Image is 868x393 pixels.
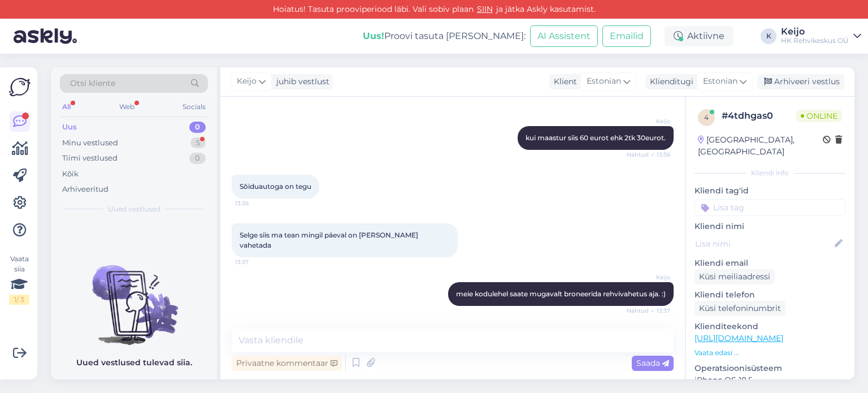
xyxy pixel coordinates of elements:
img: Askly Logo [9,76,31,98]
div: Minu vestlused [62,137,118,149]
img: No chats [51,245,217,347]
div: Küsi meiliaadressi [695,269,775,284]
div: Arhiveeri vestlus [757,74,844,89]
div: 0 [189,122,206,133]
input: Lisa nimi [695,237,832,250]
div: 1 / 3 [9,295,29,305]
div: Arhiveeritud [62,184,108,195]
span: Estonian [703,75,737,88]
div: Vaata siia [9,254,29,305]
p: Uued vestlused tulevad siia. [76,357,192,369]
span: Uued vestlused [108,204,160,214]
div: Klient [549,76,577,88]
span: Nähtud ✓ 13:36 [627,150,670,159]
span: 13:36 [235,199,277,208]
b: Uus! [363,31,384,41]
a: KeijoHK Rehvikeskus OÜ [781,27,861,45]
div: Privaatne kommentaar [232,356,342,371]
p: iPhone OS 18.5 [695,374,845,386]
p: Operatsioonisüsteem [695,362,845,374]
div: All [60,100,73,114]
span: Online [796,110,842,122]
div: [GEOGRAPHIC_DATA], [GEOGRAPHIC_DATA] [698,134,823,158]
span: Keijo [628,117,670,126]
span: 4 [704,113,709,122]
div: juhib vestlust [272,76,329,88]
div: 5 [190,137,206,149]
div: # 4tdhgas0 [722,109,796,123]
div: Kõik [62,169,79,180]
p: Klienditeekond [695,321,845,332]
div: Klienditugi [645,76,693,88]
div: Küsi telefoninumbrit [695,301,785,316]
p: Kliendi tag'id [695,185,845,197]
span: 13:37 [235,258,277,266]
div: 0 [189,153,206,164]
div: Uus [62,122,77,133]
div: HK Rehvikeskus OÜ [781,36,849,45]
input: Lisa tag [695,199,845,216]
span: Estonian [587,75,621,88]
span: Saada [636,358,669,368]
span: Otsi kliente [70,77,115,89]
p: Kliendi nimi [695,221,845,232]
div: Socials [180,100,208,114]
div: K [761,28,776,44]
a: [URL][DOMAIN_NAME] [695,333,783,343]
button: AI Assistent [530,25,598,47]
span: Keijo [237,75,257,88]
p: Kliendi email [695,257,845,269]
a: SIIN [474,4,496,14]
div: Proovi tasuta [PERSON_NAME]: [363,29,526,43]
p: Vaata edasi ... [695,348,845,358]
button: Emailid [602,25,651,47]
div: Web [117,100,137,114]
div: Keijo [781,27,849,36]
span: meie kodulehel saate mugavalt broneerida rehvivahetus aja. :) [456,290,666,298]
p: Kliendi telefon [695,289,845,301]
div: Aktiivne [665,26,734,46]
span: kui maastur siis 60 eurot ehk 2tk 30eurot. [526,133,666,142]
span: Sõiduautoga on tegu [240,182,311,191]
div: Tiimi vestlused [62,153,118,164]
div: Kliendi info [695,168,845,178]
span: Selge siis ma tean mingil päeval on [PERSON_NAME] vahetada [240,231,420,249]
span: Keijo [628,273,670,282]
span: Nähtud ✓ 13:37 [627,306,670,315]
